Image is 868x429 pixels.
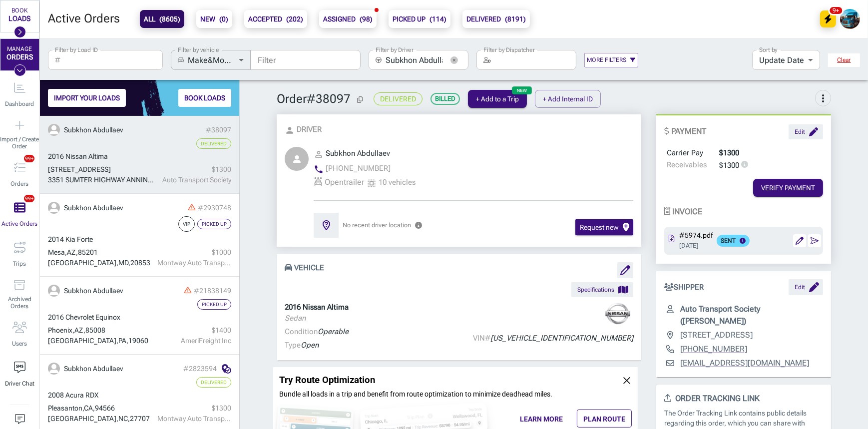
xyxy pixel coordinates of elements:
label: Filter by Load ID [55,45,98,54]
button: IMPORT YOUR LOADS [48,89,126,107]
span: [GEOGRAPHIC_DATA] [48,337,116,345]
button: DELIVERED(8191) [462,10,530,28]
button: + Add Internal ID [535,90,601,108]
button: MORE FILTERS [584,53,638,67]
span: , [116,415,118,423]
span: ( 114 ) [430,15,446,23]
b: PICKED UP [393,13,446,25]
span: VIP [183,221,190,227]
b: ALL [144,13,180,25]
div: Subkhon Abdullaev [64,364,123,374]
span: Dashboard [5,100,34,107]
a: Subkhon Abdullaev#2930748VIPPicked Up2014 Kia ForteMesa,AZ,85201[GEOGRAPHIC_DATA],MD,20853$1000Mo... [40,194,239,277]
span: Mesa [48,248,65,256]
span: Orders [11,180,29,187]
b: ACCEPTED [248,13,303,25]
span: , [116,337,118,345]
div: $ 1000 [157,247,231,258]
span: Acura RDX [65,391,98,399]
span: #21838149 [194,287,231,295]
div: Subkhon Abdullaev [64,286,123,296]
span: AZ [74,326,83,334]
img: Jamoliddin Barotov's avatar [840,9,860,29]
span: phone [314,163,324,173]
span: VEHICLE [285,262,324,297]
label: Filter by Dispatcher [483,45,535,54]
b: INVOICE [672,207,702,216]
p: Auto Transport Society ([PERSON_NAME]) [680,303,823,327]
span: Users [12,340,27,347]
span: Subkhon Abdullaev [326,149,390,158]
button: close, [622,376,632,386]
span: , [128,415,130,423]
svg: Send request to the user's app. If logged in, the app will ask for the current location only once. [415,222,422,229]
button: BOOK LOADS [178,89,231,107]
span: PA [118,337,126,345]
span: , [93,404,95,412]
span: Phoenix [48,326,72,334]
span: Delivered [380,95,416,103]
span: Picked Up [202,302,227,307]
span: Trips [13,260,26,267]
div: AmeriFreight Inc [157,336,231,346]
p: VIN# [473,333,633,344]
span: ( 202 ) [286,15,303,23]
button: VERIFY PAYMENT [753,179,823,197]
span: Receivables [667,159,707,171]
div: Make&Model [188,50,251,70]
p: Condition [285,326,349,338]
span: 2016 [48,313,64,321]
h6: [DATE] [679,241,713,251]
div: [STREET_ADDRESS] [48,164,155,175]
span: , [83,326,85,334]
span: BILLED [432,95,459,103]
span: $1300 [719,147,739,159]
span: Open [301,341,319,350]
span: person [285,124,295,134]
b: ASSIGNED [323,13,373,25]
img: location-sharing-completed.svg [222,364,231,374]
span: [GEOGRAPHIC_DATA] [48,259,116,267]
b: NEW [200,13,228,25]
span: 19060 [128,337,148,345]
button: ACCEPTED(202) [244,10,307,28]
span: Kia Forte [65,235,93,243]
button: PICKED UP(114) [389,10,450,28]
p: ORDER TRACKING LINK [664,393,823,405]
svg: Billing (Payment terms not defined by broker) [739,161,748,168]
span: , [65,248,67,256]
button: Edit [789,124,823,139]
div: $ 1300 [157,403,231,414]
button: ALL(8605) [140,10,184,28]
div: ORDERS [6,53,33,61]
button: + Add to a Trip [468,90,527,108]
div: Auto Transport Society [157,175,231,185]
span: AZ [67,248,76,256]
p: [STREET_ADDRESS] [680,329,753,341]
span: Nissan Altima [65,152,108,160]
div: Montway Auto Transport [157,258,231,268]
label: Filter by Driver [376,45,414,54]
span: SHIPPER [664,282,704,293]
span: Order # 38097 [277,92,366,106]
a: [PHONE_NUMBER] [314,162,391,174]
p: Type [285,340,349,351]
span: Delivered [201,141,227,146]
span: person_outline [314,148,324,158]
span: Carrier Pay [667,147,703,159]
p: Sedan [285,313,349,324]
label: Filter by vehicle [178,45,219,54]
span: Active Orders [2,220,38,227]
span: ( 8191 ) [505,15,526,23]
div: grid [40,116,239,429]
button: Clear [828,53,860,67]
b: PAYMENT [671,126,706,136]
span: NC [118,415,128,423]
p: Open trailer [314,176,364,188]
span: [GEOGRAPHIC_DATA] [48,415,116,423]
span: , [82,404,84,412]
span: 99+ [24,155,34,162]
span: Picked Up [202,221,227,227]
span: Driver Chat [5,380,34,387]
span: 10 vehicles [379,176,416,188]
